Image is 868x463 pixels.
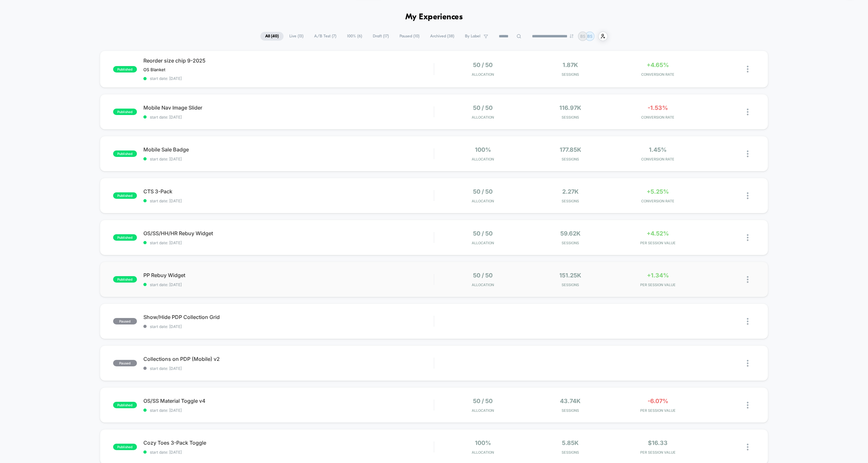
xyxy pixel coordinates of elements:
[143,146,434,153] span: Mobile Sale Badge
[113,234,137,241] span: published
[143,115,434,120] span: start date: [DATE]
[143,230,434,236] span: OS/SS/HH/HR Rebuy Widget
[528,157,612,161] span: Sessions
[559,272,581,279] span: 151.25k
[473,188,493,195] span: 50 / 50
[562,188,579,195] span: 2.27k
[113,276,137,283] span: published
[473,230,493,237] span: 50 / 50
[472,199,494,203] span: Allocation
[616,157,700,161] span: CONVERSION RATE
[143,57,434,64] span: Reorder size chip 9-2025
[143,450,434,455] span: start date: [DATE]
[260,32,284,41] span: All ( 40 )
[616,283,700,287] span: PER SESSION VALUE
[616,408,700,413] span: PER SESSION VALUE
[143,366,434,371] span: start date: [DATE]
[143,104,434,111] span: Mobile Nav Image Slider
[472,115,494,120] span: Allocation
[395,32,424,41] span: Paused ( 10 )
[747,192,748,199] img: close
[473,104,493,111] span: 50 / 50
[143,272,434,278] span: PP Rebuy Widget
[616,115,700,120] span: CONVERSION RATE
[143,439,434,446] span: Cozy Toes 3-Pack Toggle
[472,408,494,413] span: Allocation
[528,408,612,413] span: Sessions
[368,32,394,41] span: Draft ( 17 )
[113,444,137,450] span: published
[587,34,593,39] p: BS
[475,146,491,153] span: 100%
[616,241,700,245] span: PER SESSION VALUE
[342,32,367,41] span: 100% ( 6 )
[648,104,668,111] span: -1.53%
[143,76,434,81] span: start date: [DATE]
[649,146,667,153] span: 1.45%
[143,356,434,362] span: Collections on PDP (Mobile) v2
[563,62,578,68] span: 1.87k
[528,241,612,245] span: Sessions
[747,360,748,367] img: close
[528,450,612,455] span: Sessions
[473,272,493,279] span: 50 / 50
[647,62,669,68] span: +4.65%
[143,314,434,320] span: Show/Hide PDP Collection Grid
[113,109,137,115] span: published
[143,398,434,404] span: OS/SS Material Toggle v4
[747,444,748,450] img: close
[647,272,669,279] span: +1.34%
[143,198,434,203] span: start date: [DATE]
[747,276,748,283] img: close
[475,439,491,446] span: 100%
[528,199,612,203] span: Sessions
[472,283,494,287] span: Allocation
[473,398,493,404] span: 50 / 50
[560,146,581,153] span: 177.85k
[143,188,434,195] span: CTS 3-Pack
[143,282,434,287] span: start date: [DATE]
[616,199,700,203] span: CONVERSION RATE
[747,318,748,325] img: close
[285,32,308,41] span: Live ( 13 )
[560,230,581,237] span: 59.62k
[570,34,574,38] img: end
[472,157,494,161] span: Allocation
[113,402,137,408] span: published
[405,13,463,22] h1: My Experiences
[747,150,748,157] img: close
[143,240,434,245] span: start date: [DATE]
[425,32,459,41] span: Archived ( 38 )
[747,109,748,115] img: close
[113,192,137,199] span: published
[616,72,700,77] span: CONVERSION RATE
[309,32,341,41] span: A/B Test ( 7 )
[113,360,137,366] span: paused
[143,67,165,72] span: OS Blanket
[648,398,668,404] span: -6.07%
[747,234,748,241] img: close
[528,283,612,287] span: Sessions
[143,408,434,413] span: start date: [DATE]
[747,66,748,72] img: close
[580,34,585,39] p: BS
[472,241,494,245] span: Allocation
[560,398,581,404] span: 43.74k
[528,72,612,77] span: Sessions
[648,439,668,446] span: $16.33
[559,104,581,111] span: 116.97k
[562,439,579,446] span: 5.85k
[143,157,434,161] span: start date: [DATE]
[143,324,434,329] span: start date: [DATE]
[113,66,137,72] span: published
[647,188,669,195] span: +5.25%
[113,150,137,157] span: published
[113,318,137,324] span: paused
[472,450,494,455] span: Allocation
[747,402,748,409] img: close
[465,34,480,39] span: By Label
[472,72,494,77] span: Allocation
[528,115,612,120] span: Sessions
[616,450,700,455] span: PER SESSION VALUE
[647,230,669,237] span: +4.52%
